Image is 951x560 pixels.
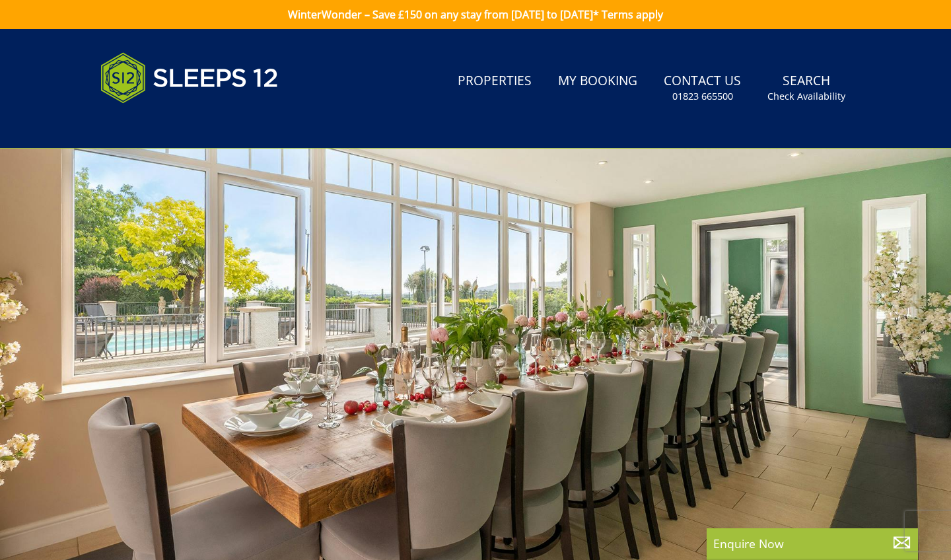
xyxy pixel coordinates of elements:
[767,90,845,103] small: Check Availability
[100,45,279,111] img: Sleeps 12
[658,67,746,110] a: Contact Us01823 665500
[553,67,643,96] a: My Booking
[672,90,733,103] small: 01823 665500
[94,119,232,130] iframe: Customer reviews powered by Trustpilot
[713,535,911,552] p: Enquire Now
[762,67,851,110] a: SearchCheck Availability
[452,67,537,96] a: Properties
